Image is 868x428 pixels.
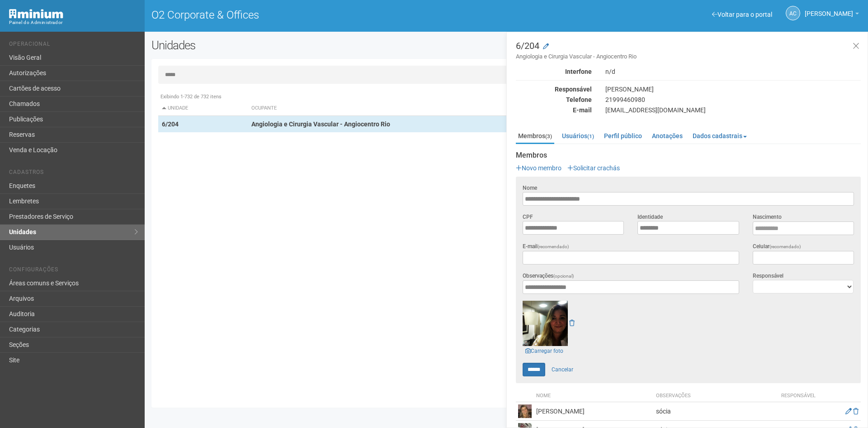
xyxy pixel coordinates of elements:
[534,390,654,402] th: Nome
[805,1,853,17] span: Ana Carla de Carvalho Silva
[602,129,644,143] a: Perfil público
[151,38,439,52] h2: Unidades
[523,301,568,346] img: user.png
[9,9,63,19] img: Minium
[9,266,138,276] li: Configurações
[9,19,138,27] div: Painel do Administrador
[769,244,801,249] span: (recomendado)
[523,184,537,192] label: Nome
[516,164,561,172] a: Novo membro
[599,106,868,114] div: [EMAIL_ADDRESS][DOMAIN_NAME]
[523,242,569,251] label: E-mail
[853,408,859,415] a: Excluir membro
[543,42,549,51] a: Modificar a unidade
[786,6,800,20] a: AC
[650,129,685,143] a: Anotações
[518,404,532,418] img: user.png
[516,41,861,61] h3: 6/204
[158,101,248,116] th: Unidade: activate to sort column descending
[516,53,861,61] small: Angiologia e Cirurgia Vascular - Angiocentro Rio
[509,85,599,93] div: Responsável
[553,274,574,279] span: (opcional)
[776,390,821,402] th: Responsável
[569,319,575,327] a: Remover
[567,164,620,172] a: Solicitar crachás
[587,133,594,139] small: (1)
[599,96,868,104] div: 21999460980
[516,151,861,159] strong: Membros
[560,129,596,143] a: Usuários(1)
[9,41,138,50] li: Operacional
[523,272,574,280] label: Observações
[248,101,555,116] th: Ocupante: activate to sort column ascending
[523,213,533,221] label: CPF
[509,96,599,104] div: Telefone
[547,363,578,376] a: Cancelar
[753,242,801,251] label: Celular
[599,85,868,93] div: [PERSON_NAME]
[251,120,390,128] strong: Angiologia e Cirurgia Vascular - Angiocentro Rio
[538,244,569,249] span: (recomendado)
[545,133,552,139] small: (3)
[712,11,772,18] a: Voltar para o portal
[534,402,654,421] td: [PERSON_NAME]
[690,129,749,143] a: Dados cadastrais
[162,120,179,128] strong: 6/204
[516,129,554,144] a: Membros(3)
[509,67,599,76] div: Interfone
[654,390,776,402] th: Observações
[151,9,500,21] h1: O2 Corporate & Offices
[845,408,852,415] a: Editar membro
[158,93,854,101] div: Exibindo 1-732 de 732 itens
[509,106,599,114] div: E-mail
[523,346,566,356] a: Carregar foto
[9,169,138,178] li: Cadastros
[637,213,663,221] label: Identidade
[599,67,868,76] div: n/d
[753,272,783,280] label: Responsável
[654,402,776,421] td: sócia
[805,11,859,19] a: [PERSON_NAME]
[753,213,782,221] label: Nascimento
